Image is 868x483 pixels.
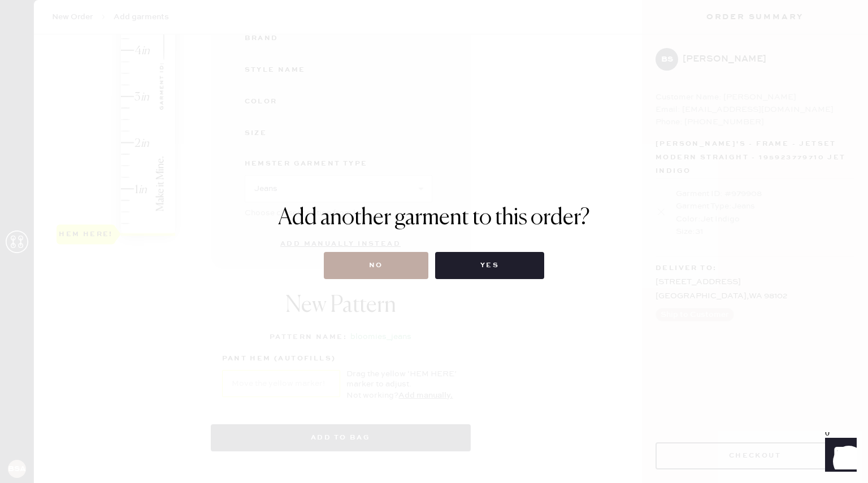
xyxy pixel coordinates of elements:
button: Yes [435,252,544,279]
iframe: Front Chat [814,432,863,481]
h1: Add another garment to this order? [278,204,590,232]
button: No [324,252,428,279]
